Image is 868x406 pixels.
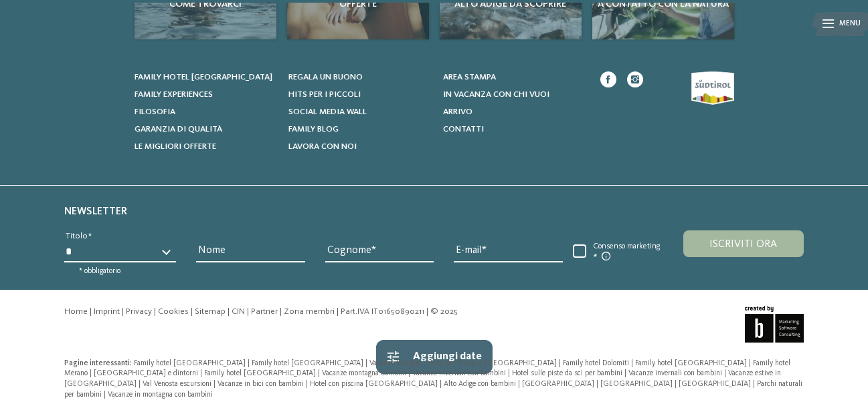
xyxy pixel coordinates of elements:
[508,369,510,377] span: |
[369,359,423,367] a: Vacanze famiglia
[288,141,430,153] a: Lavora con noi
[306,380,308,388] span: |
[412,369,506,377] span: Vacanze invernali con bambini
[443,106,584,118] a: Arrivo
[135,106,276,118] a: Filosofia
[135,90,213,99] span: Family experiences
[288,106,430,118] a: Social Media Wall
[318,369,320,377] span: |
[440,380,442,388] span: |
[443,125,484,134] span: Contatti
[288,71,430,83] a: Regala un buono
[709,239,777,250] span: Iscriviti ora
[322,369,406,377] span: Vacanze montagna bambini
[126,307,152,316] a: Privacy
[288,108,367,116] span: Social Media Wall
[135,73,272,81] span: Family hotel [GEOGRAPHIC_DATA]
[90,307,92,316] span: |
[443,71,584,83] a: Area stampa
[64,307,88,316] a: Home
[443,73,496,81] span: Area stampa
[232,307,245,316] a: CIN
[94,369,200,377] a: [GEOGRAPHIC_DATA] e dintorni
[679,380,753,388] a: [GEOGRAPHIC_DATA]
[423,359,425,367] span: |
[753,380,755,388] span: |
[218,380,304,388] span: Vacanze in bici con bambini
[518,380,520,388] span: |
[635,359,747,367] span: Family hotel [GEOGRAPHIC_DATA]
[586,241,663,263] span: Consenso marketing
[443,108,472,116] span: Arrivo
[135,124,276,136] a: Garanzia di qualità
[64,380,802,399] a: Parchi naturali per bambini
[191,307,193,316] span: |
[369,359,421,367] span: Vacanze famiglia
[444,380,518,388] a: Alto Adige con bambini
[139,380,141,388] span: |
[143,380,211,388] span: Val Venosta escursioni
[522,380,596,388] a: [GEOGRAPHIC_DATA]
[200,369,202,377] span: |
[749,359,751,367] span: |
[218,380,306,388] a: Vacanze in bici con bambini
[204,369,316,377] span: Family hotel [GEOGRAPHIC_DATA]
[280,307,282,316] span: |
[444,380,516,388] span: Alto Adige con bambini
[94,307,120,316] a: Imprint
[154,307,156,316] span: |
[563,359,631,367] a: Family hotel Dolomiti
[158,307,189,316] a: Cookies
[135,89,276,101] a: Family experiences
[512,369,624,377] a: Hotel sulle piste da sci per bambini
[251,307,278,316] a: Partner
[228,307,230,316] span: |
[310,380,438,388] span: Hotel con piscina [GEOGRAPHIC_DATA]
[288,90,361,99] span: Hits per i piccoli
[522,380,594,388] span: [GEOGRAPHIC_DATA]
[135,71,276,83] a: Family hotel [GEOGRAPHIC_DATA]
[408,369,410,377] span: |
[426,307,428,316] span: |
[143,380,213,388] a: Val Venosta escursioni
[288,89,430,101] a: Hits per i piccoli
[64,206,127,217] span: Newsletter
[430,307,458,316] span: © 2025
[310,380,440,388] a: Hotel con piscina [GEOGRAPHIC_DATA]
[104,391,106,399] span: |
[443,90,549,99] span: In vacanza con chi vuoi
[288,124,430,136] a: Family Blog
[288,125,339,134] span: Family Blog
[631,359,633,367] span: |
[745,306,804,343] img: Brandnamic GmbH | Leading Hospitality Solutions
[135,142,216,151] span: Le migliori offerte
[443,124,584,136] a: Contatti
[108,391,213,399] a: Vacanze in montagna con bambini
[288,73,363,81] span: Regala un buono
[628,369,724,377] a: Vacanze invernali con bambini
[213,380,215,388] span: |
[443,89,584,101] a: In vacanza con chi vuoi
[427,359,557,367] span: Hotel per famiglie [GEOGRAPHIC_DATA]
[559,359,561,367] span: |
[248,359,250,367] span: |
[675,380,677,388] span: |
[122,307,124,316] span: |
[341,307,424,316] span: Part.IVA IT01650890211
[135,125,222,134] span: Garanzia di qualità
[512,369,622,377] span: Hotel sulle piste da sci per bambini
[427,359,559,367] a: Hotel per famiglie [GEOGRAPHIC_DATA]
[252,359,365,367] a: Family hotel [GEOGRAPHIC_DATA]
[724,369,726,377] span: |
[288,142,357,151] span: Lavora con noi
[64,369,781,388] a: Vacanze estive in [GEOGRAPHIC_DATA]
[134,359,248,367] a: Family hotel [GEOGRAPHIC_DATA]
[628,369,722,377] span: Vacanze invernali con bambini
[90,369,92,377] span: |
[195,307,226,316] a: Sitemap
[135,141,276,153] a: Le migliori offerte
[337,307,339,316] span: |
